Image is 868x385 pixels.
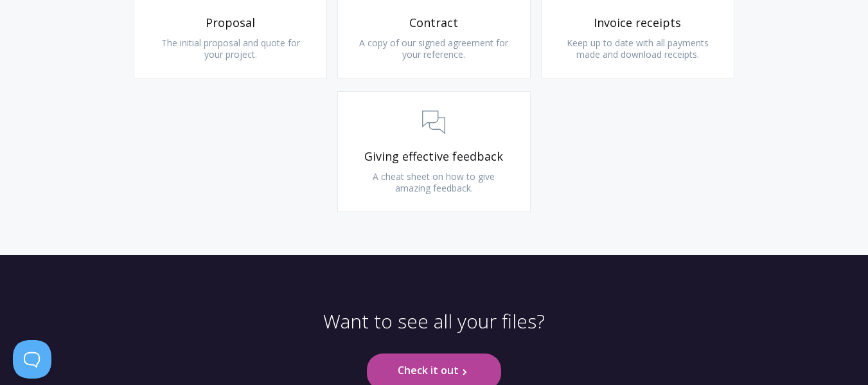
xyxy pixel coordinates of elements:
iframe: Toggle Customer Support [13,340,51,379]
span: A copy of our signed agreement for your reference. [359,37,508,60]
span: A cheat sheet on how to give amazing feedback. [373,170,495,194]
span: Proposal [154,15,307,30]
span: Invoice receipts [561,15,714,30]
a: Giving effective feedback A cheat sheet on how to give amazing feedback. [337,91,531,212]
span: The initial proposal and quote for your project. [161,37,300,60]
span: Contract [357,15,511,30]
p: Want to see all your files? [323,309,545,354]
span: Giving effective feedback [357,149,511,164]
span: Keep up to date with all payments made and download receipts. [567,37,709,60]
